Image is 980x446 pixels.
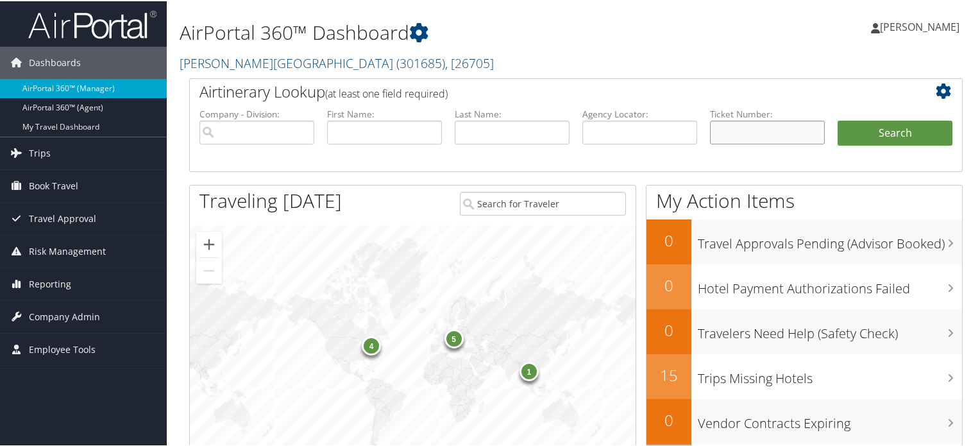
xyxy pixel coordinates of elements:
label: Last Name: [455,107,570,119]
h2: 0 [646,228,691,250]
input: Search for Traveler [460,191,627,214]
h1: AirPortal 360™ Dashboard [180,18,708,45]
span: Trips [29,136,51,168]
a: 15Trips Missing Hotels [646,353,962,398]
span: Risk Management [29,234,106,266]
a: [PERSON_NAME] [871,6,972,45]
a: [PERSON_NAME][GEOGRAPHIC_DATA] [180,53,494,71]
span: , [ 26705 ] [445,53,494,71]
button: Zoom out [196,257,222,282]
a: 0Hotel Payment Authorizations Failed [646,263,962,308]
span: Reporting [29,267,71,299]
button: Zoom in [196,230,222,256]
span: Book Travel [29,169,78,201]
h2: 0 [646,318,691,340]
span: (at least one field required) [325,85,448,99]
h2: 15 [646,363,691,385]
h3: Travel Approvals Pending (Advisor Booked) [698,227,962,252]
a: 0Travel Approvals Pending (Advisor Booked) [646,218,962,263]
div: 5 [444,327,463,347]
a: 0Travelers Need Help (Safety Check) [646,308,962,353]
a: 0Vendor Contracts Expiring [646,398,962,443]
span: Dashboards [29,46,81,78]
h3: Vendor Contracts Expiring [698,407,962,431]
label: Company - Division: [199,107,314,119]
div: 1 [519,360,538,379]
img: airportal-logo.png [28,8,156,39]
button: Search [838,119,952,145]
h2: 0 [646,273,691,295]
span: ( 301685 ) [396,53,445,71]
h1: Traveling [DATE] [199,186,342,213]
label: First Name: [327,107,442,119]
h2: 0 [646,408,691,430]
span: [PERSON_NAME] [880,19,959,33]
label: Ticket Number: [710,107,825,119]
h3: Trips Missing Hotels [698,362,962,386]
h3: Travelers Need Help (Safety Check) [698,317,962,341]
h3: Hotel Payment Authorizations Failed [698,272,962,296]
h2: Airtinerary Lookup [199,80,888,101]
h1: My Action Items [646,186,962,213]
div: 4 [362,334,381,354]
span: Company Admin [29,300,100,332]
span: Travel Approval [29,202,96,234]
span: Employee Tools [29,332,96,365]
label: Agency Locator: [582,107,697,119]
